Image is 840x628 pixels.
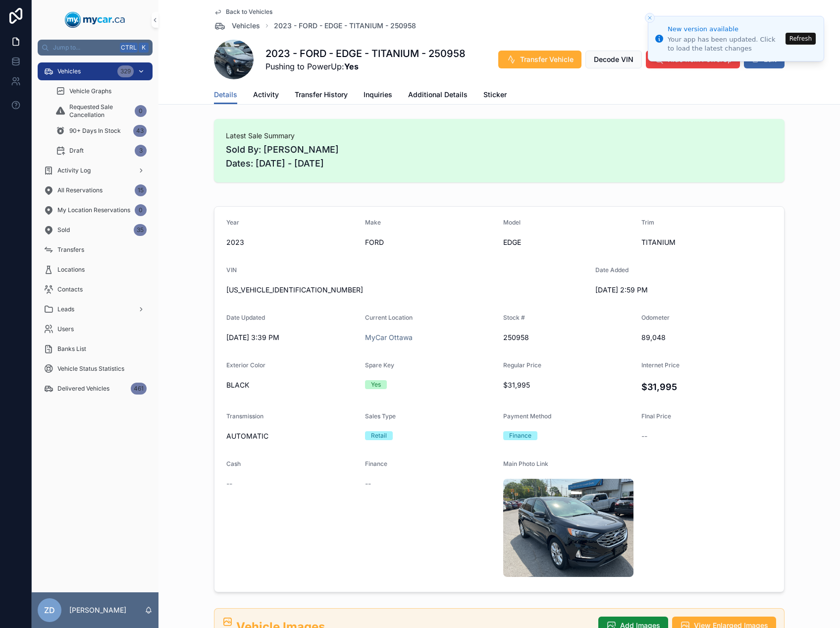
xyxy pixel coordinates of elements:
h1: 2023 - FORD - EDGE - TITANIUM - 250958 [265,47,466,60]
span: EDGE [503,237,633,247]
a: Sold35 [38,221,153,239]
span: Requested Sale Cancellation [69,103,131,119]
span: [DATE] 3:39 PM [226,333,357,343]
span: Decode VIN [594,55,633,64]
span: Vehicles [57,67,81,75]
span: Leads [57,305,74,313]
div: Your app has been updated. Click to load the latest changes [668,35,783,53]
span: Vehicles [232,21,260,31]
p: [PERSON_NAME] [69,605,126,615]
span: Back to Vehicles [226,8,272,16]
span: [US_VEHICLE_IDENTIFICATION_NUMBER] [226,285,587,295]
div: New version available [668,24,783,34]
span: Payment Method [503,412,551,420]
a: MyCar Ottawa [365,333,413,343]
span: Draft [69,147,84,155]
button: Hide from PowerUp [646,51,740,68]
span: Current Location [365,314,413,321]
a: Contacts [38,281,153,298]
span: FInal Price [641,412,671,420]
a: My Location Reservations0 [38,201,153,219]
span: Transfer History [295,90,348,100]
img: App logo [65,12,125,28]
a: Transfer History [295,86,348,106]
span: K [140,44,148,52]
span: Exterior Color [226,361,265,369]
h4: $31,995 [641,380,772,394]
a: Additional Details [408,86,468,106]
span: 2023 - FORD - EDGE - TITANIUM - 250958 [274,21,416,31]
span: Additional Details [408,90,468,100]
button: Decode VIN [585,51,642,68]
span: ZD [44,604,55,616]
span: Finance [365,460,387,467]
span: FORD [365,237,496,247]
div: 0 [135,105,147,117]
span: Cash [226,460,241,467]
img: uc [503,479,633,577]
span: Regular Price [503,361,541,369]
span: Trim [641,219,654,226]
a: Vehicle Status Statistics [38,360,153,378]
strong: Yes [344,61,359,71]
span: All Reservations [57,186,103,194]
div: 43 [133,125,147,137]
span: Ctrl [120,43,138,53]
span: -- [226,479,232,489]
div: 3 [135,145,147,157]
span: Sold [57,226,70,234]
span: -- [641,431,647,441]
a: Transfers [38,241,153,259]
span: Jump to... [53,44,116,52]
a: Users [38,320,153,338]
a: Locations [38,261,153,279]
button: Jump to...CtrlK [38,40,153,56]
span: BLACK [226,380,357,390]
a: All Reservations15 [38,181,153,199]
a: Back to Vehicles [214,8,272,16]
div: 461 [131,383,147,395]
span: Users [57,325,74,333]
div: Yes [371,380,381,389]
span: Pushing to PowerUp: [265,60,466,72]
div: 15 [135,184,147,196]
span: Transfers [57,246,84,254]
a: Requested Sale Cancellation0 [50,102,153,120]
span: Date Updated [226,314,265,321]
a: Vehicle Graphs [50,82,153,100]
span: 250958 [503,333,633,343]
span: Details [214,90,237,100]
span: Spare Key [365,361,394,369]
span: Latest Sale Summary [226,131,773,141]
span: 89,048 [641,333,772,343]
button: Transfer Vehicle [498,51,581,68]
span: My Location Reservations [57,206,130,214]
a: Vehicles [214,20,260,32]
button: Close toast [645,13,655,23]
div: Finance [509,431,531,440]
div: Retail [371,431,387,440]
span: Transmission [226,412,263,420]
a: Activity Log [38,162,153,179]
span: Delivered Vehicles [57,385,109,393]
span: $31,995 [503,380,633,390]
span: [DATE] 2:59 PM [595,285,726,295]
span: Model [503,219,521,226]
div: 0 [135,204,147,216]
span: Year [226,219,239,226]
a: Inquiries [364,86,392,106]
span: Odometer [641,314,670,321]
span: AUTOMATIC [226,431,357,441]
a: Vehicles329 [38,62,153,80]
span: Contacts [57,285,83,293]
span: Locations [57,266,85,274]
span: Sales Type [365,412,396,420]
span: Banks List [57,345,86,353]
span: Transfer Vehicle [520,55,574,64]
span: 2023 [226,237,357,247]
span: Activity [253,90,279,100]
span: TITANIUM [641,237,772,247]
span: Sold By: [PERSON_NAME] Dates: [DATE] - [DATE] [226,143,773,171]
span: 90+ Days In Stock [69,127,121,135]
span: -- [365,479,371,489]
